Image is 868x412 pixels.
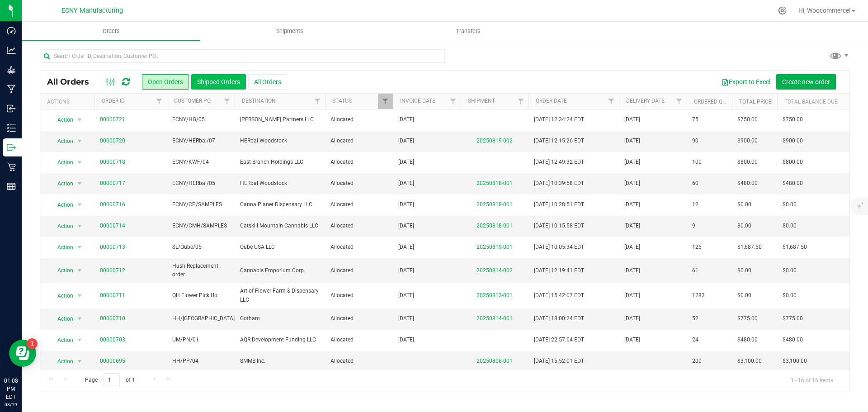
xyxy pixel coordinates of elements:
span: [DATE] [398,336,414,344]
span: [DATE] 12:49:32 EDT [534,158,584,166]
a: Ordered qty [694,99,729,105]
inline-svg: Dashboard [7,26,16,35]
span: $800.00 [783,158,803,166]
a: 00000717 [100,179,125,188]
span: Allocated [330,266,387,275]
span: Allocated [330,158,387,166]
span: $480.00 [737,179,758,188]
span: Action [49,241,74,254]
p: 01:08 PM EDT [4,377,18,401]
span: [DATE] [624,137,640,145]
span: $0.00 [737,222,751,230]
span: Action [49,355,74,368]
a: Shipments [200,22,379,41]
a: Filter [604,94,619,109]
a: Order ID [102,98,125,104]
span: QH Flower Pick Up [172,291,229,300]
span: [DATE] 15:52:01 EDT [534,357,584,365]
a: Total Price [739,99,772,105]
span: HERbal Woodstock [240,179,320,188]
a: 20250813-001 [476,292,513,298]
a: 20250818-001 [476,180,513,186]
a: 00000703 [100,336,125,344]
a: Invoice Date [400,98,435,104]
span: select [74,241,85,254]
span: Allocated [330,291,387,300]
span: 12 [692,200,698,209]
input: 1 [104,373,120,387]
inline-svg: Retail [7,162,16,171]
span: select [74,135,85,147]
span: [DATE] [624,314,640,323]
span: [DATE] 10:05:34 EDT [534,243,584,251]
span: Page of 1 [77,373,142,387]
span: $3,100.00 [737,357,762,365]
a: Filter [378,94,393,109]
div: Actions [47,99,91,105]
span: Hi, Woocommerce! [798,7,851,14]
inline-svg: Outbound [7,143,16,152]
span: ECNY/KWF/04 [172,158,229,166]
button: Export to Excel [716,74,776,90]
a: Filter [220,94,235,109]
span: [DATE] [624,336,640,344]
span: [DATE] [624,200,640,209]
span: [DATE] [398,266,414,275]
span: $0.00 [783,222,797,230]
span: 24 [692,336,698,344]
span: Orders [90,27,132,35]
span: ECNY/HERbal/07 [172,137,229,145]
span: [DATE] [624,243,640,251]
span: [DATE] [398,158,414,166]
div: Manage settings [777,6,788,15]
span: select [74,313,85,325]
span: $480.00 [783,179,803,188]
span: Action [49,156,74,169]
a: 00000720 [100,137,125,145]
span: $1,687.50 [737,243,762,251]
inline-svg: Grow [7,65,16,74]
span: Shipments [264,27,316,35]
span: Action [49,135,74,147]
a: 20250818-001 [476,201,513,208]
span: select [74,264,85,277]
a: 20250814-002 [476,267,513,274]
span: HH/PP/04 [172,357,229,365]
a: 20250819-001 [476,244,513,250]
span: 125 [692,243,702,251]
span: 1 - 16 of 16 items [783,373,840,387]
span: select [74,334,85,346]
span: [DATE] 12:34:24 EDT [534,115,584,124]
a: 20250814-001 [476,315,513,322]
span: [DATE] 10:15:58 EDT [534,222,584,230]
a: Order Date [536,98,567,104]
span: $0.00 [783,291,797,300]
iframe: Resource center [9,340,36,367]
span: 60 [692,179,698,188]
button: All Orders [248,74,287,90]
span: [DATE] [624,158,640,166]
span: Action [49,177,74,190]
button: Create new order [776,74,836,90]
span: select [74,355,85,368]
a: Customer PO [174,98,211,104]
span: [DATE] [624,179,640,188]
span: $0.00 [737,266,751,275]
a: Filter [310,94,325,109]
a: Orders [22,22,200,41]
span: 61 [692,266,698,275]
a: 00000716 [100,200,125,209]
span: HH/[GEOGRAPHIC_DATA]/02 [172,314,243,323]
span: $750.00 [737,115,758,124]
span: [DATE] [398,291,414,300]
input: Search Order ID, Destination, Customer PO... [40,49,445,63]
span: UM/PN/01 [172,336,229,344]
span: ECNY/CMH/SAMPLES [172,222,229,230]
span: [DATE] [624,266,640,275]
span: Action [49,220,74,232]
span: [DATE] [398,314,414,323]
span: Cannabis Emporium Corp. [240,266,320,275]
span: $1,687.50 [783,243,807,251]
span: [DATE] [398,115,414,124]
span: Gotham [240,314,320,323]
